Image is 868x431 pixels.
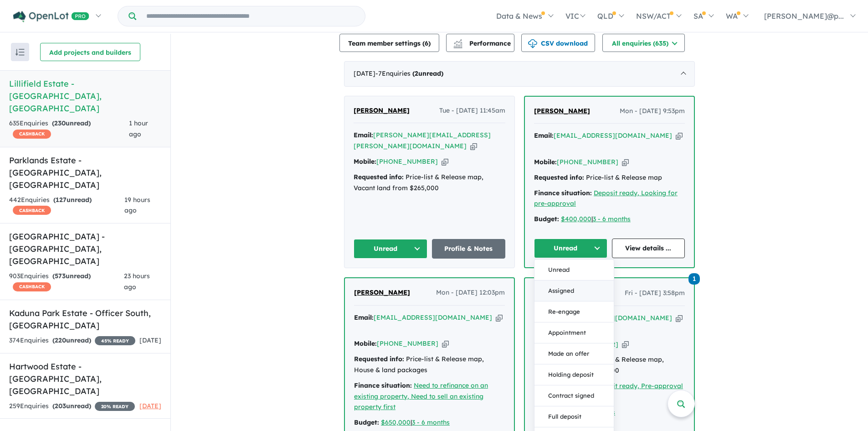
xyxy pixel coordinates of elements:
strong: ( unread) [52,119,91,127]
span: Mon - [DATE] 9:53pm [620,106,685,117]
button: Performance [446,34,514,52]
strong: Finance situation: [534,189,592,197]
span: Fri - [DATE] 3:58pm [625,288,685,299]
input: Try estate name, suburb, builder or developer [138,6,363,26]
span: [PERSON_NAME] [354,288,410,296]
span: 127 [56,196,67,204]
a: Profile & Notes [432,239,506,259]
u: Deposit ready, Looking for pre-approval [534,189,678,208]
strong: Mobile: [534,158,557,166]
a: 3 - 6 months [593,215,631,223]
strong: ( unread) [52,336,91,344]
span: 20 % READY [95,402,135,411]
span: Performance [455,39,511,47]
button: Add projects and builders [40,43,140,61]
button: Copy [442,157,448,166]
div: 635 Enquir ies [9,118,129,140]
a: 3 - 6 months [412,418,450,426]
span: [PERSON_NAME] [354,106,410,114]
h5: Lillifield Estate - [GEOGRAPHIC_DATA] , [GEOGRAPHIC_DATA] [9,78,161,114]
button: Unread [534,260,614,280]
strong: Requested info: [354,173,404,181]
span: - 7 Enquir ies [375,69,443,78]
strong: Mobile: [354,157,376,166]
span: 6 [425,39,428,47]
strong: Email: [354,313,374,322]
span: CASHBACK [13,282,51,291]
strong: Finance situation: [354,381,412,389]
div: 374 Enquir ies [9,335,135,346]
div: [DATE] [344,61,695,87]
button: Made an offer [534,343,614,364]
img: bar-chart.svg [453,42,462,48]
span: 45 % READY [95,336,135,345]
img: sort.svg [15,49,25,56]
button: Copy [470,141,477,151]
h5: Hartwood Estate - [GEOGRAPHIC_DATA] , [GEOGRAPHIC_DATA] [9,360,161,397]
a: [PHONE_NUMBER] [376,157,438,166]
u: Need to refinance on an existing property, Need to sell an existing property first [354,381,488,411]
button: Unread [534,239,607,258]
button: Assigned [534,280,614,301]
strong: ( unread) [53,196,92,204]
span: Tue - [DATE] 11:45am [439,105,505,116]
span: CASHBACK [13,206,51,215]
strong: ( unread) [52,402,91,410]
div: 259 Enquir ies [9,401,135,412]
button: Appointment [534,322,614,343]
button: Copy [676,313,683,323]
button: All enquiries (635) [602,34,685,52]
strong: Email: [534,131,554,140]
a: $400,000 [561,215,591,223]
span: 2 [415,69,418,78]
strong: ( unread) [52,272,91,280]
a: [EMAIL_ADDRESS][DOMAIN_NAME] [374,313,492,322]
strong: ( unread) [412,69,443,78]
a: [EMAIL_ADDRESS][DOMAIN_NAME] [554,131,672,140]
span: CASHBACK [13,130,51,139]
a: [PERSON_NAME] [354,105,410,116]
strong: Requested info: [354,355,404,363]
a: View details ... [612,239,685,258]
span: 230 [54,119,66,127]
button: Copy [496,313,503,322]
h5: Parklands Estate - [GEOGRAPHIC_DATA] , [GEOGRAPHIC_DATA] [9,154,161,191]
a: [PHONE_NUMBER] [557,158,618,166]
button: Copy [622,157,629,167]
button: Copy [442,339,449,348]
span: 1 [688,273,700,285]
a: $650,000 [381,418,411,426]
span: [DATE] [139,336,161,344]
span: 573 [55,272,66,280]
button: Team member settings (6) [339,34,439,52]
button: Contract signed [534,385,614,406]
button: Copy [676,131,683,140]
div: | [354,417,505,428]
h5: [GEOGRAPHIC_DATA] - [GEOGRAPHIC_DATA] , [GEOGRAPHIC_DATA] [9,230,161,267]
strong: Requested info: [534,173,584,182]
span: [DATE] [139,402,161,410]
div: | [534,214,685,225]
span: [PERSON_NAME]@p... [764,11,844,21]
span: Mon - [DATE] 12:03pm [436,287,505,298]
button: CSV download [521,34,595,52]
button: Unread [354,239,427,259]
div: Price-list & Release map, House & land packages [354,354,505,376]
h5: Kaduna Park Estate - Officer South , [GEOGRAPHIC_DATA] [9,307,161,332]
a: [PHONE_NUMBER] [377,339,438,348]
div: Price-list & Release map [534,172,685,183]
a: [PERSON_NAME][EMAIL_ADDRESS][PERSON_NAME][DOMAIN_NAME] [354,131,491,150]
div: 442 Enquir ies [9,195,124,217]
div: 903 Enquir ies [9,271,124,293]
span: [PERSON_NAME] [534,107,590,115]
a: 1 [688,272,700,285]
strong: Email: [354,131,373,139]
button: Copy [622,340,629,349]
strong: Budget: [534,215,559,223]
div: Price-list & Release map, Vacant land from $265,000 [354,172,505,194]
span: 203 [55,402,66,410]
